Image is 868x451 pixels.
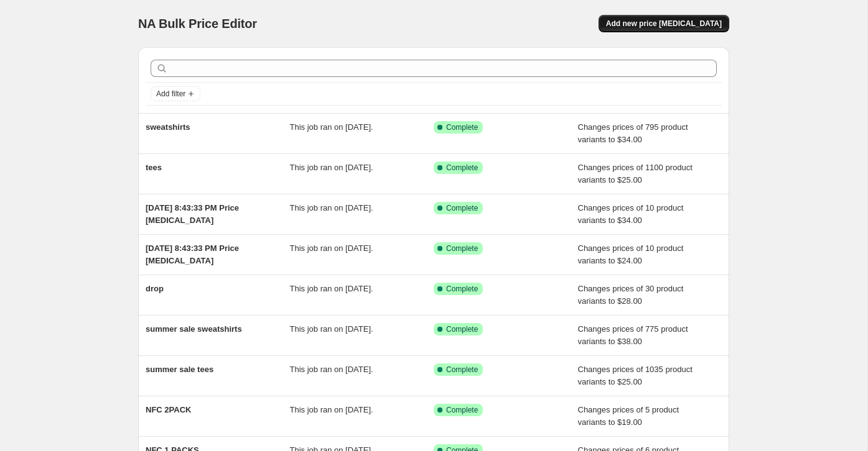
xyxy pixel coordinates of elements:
[606,19,722,29] span: Add new price [MEDICAL_DATA]
[138,17,257,30] span: NA Bulk Price Editor
[578,203,684,225] span: Changes prices of 10 product variants to $34.00
[446,203,478,213] span: Complete
[146,163,162,172] span: tees
[290,365,373,374] span: This job ran on [DATE].
[599,15,729,32] button: Add new price [MEDICAL_DATA]
[290,203,373,212] span: This job ran on [DATE].
[151,86,200,101] button: Add filter
[446,405,478,415] span: Complete
[446,122,478,132] span: Complete
[578,405,679,427] span: Changes prices of 5 product variants to $19.00
[146,203,239,225] span: [DATE] 8:43:33 PM Price [MEDICAL_DATA]
[578,122,688,144] span: Changes prices of 795 product variants to $34.00
[446,284,478,294] span: Complete
[578,324,688,346] span: Changes prices of 775 product variants to $38.00
[446,244,478,253] span: Complete
[146,365,213,374] span: summer sale tees
[290,324,373,334] span: This job ran on [DATE].
[578,284,684,306] span: Changes prices of 30 product variants to $28.00
[446,163,478,173] span: Complete
[146,244,239,265] span: [DATE] 8:43:33 PM Price [MEDICAL_DATA]
[578,244,684,265] span: Changes prices of 10 product variants to $24.00
[290,244,373,253] span: This job ran on [DATE].
[290,405,373,414] span: This job ran on [DATE].
[156,89,185,99] span: Add filter
[146,284,164,293] span: drop
[290,163,373,172] span: This job ran on [DATE].
[578,365,693,386] span: Changes prices of 1035 product variants to $25.00
[290,284,373,293] span: This job ran on [DATE].
[290,122,373,132] span: This job ran on [DATE].
[446,324,478,334] span: Complete
[446,365,478,375] span: Complete
[146,405,191,414] span: NFC 2PACK
[146,324,242,334] span: summer sale sweatshirts
[146,122,190,132] span: sweatshirts
[578,163,693,184] span: Changes prices of 1100 product variants to $25.00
